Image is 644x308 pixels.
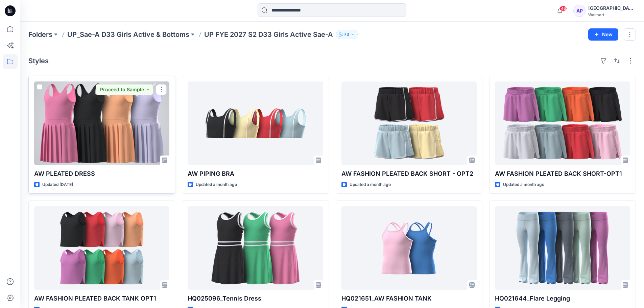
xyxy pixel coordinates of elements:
[495,169,630,179] p: AW FASHION PLEATED BACK SHORT-OPT1
[495,294,630,303] p: HQ021644_Flare Legging
[350,181,391,188] p: Updated a month ago
[495,81,630,165] a: AW FASHION PLEATED BACK SHORT-OPT1
[588,12,636,17] div: Walmart
[34,294,169,303] p: AW FASHION PLEATED BACK TANK OPT1
[559,6,567,11] span: 46
[573,5,586,17] div: AP
[341,169,477,179] p: AW FASHION PLEATED BACK SHORT - OPT2
[188,169,323,179] p: AW PIPING BRA
[196,181,237,188] p: Updated a month ago
[28,30,52,39] a: Folders
[341,294,477,303] p: HQ021651_AW FASHION TANK
[588,4,636,12] div: [GEOGRAPHIC_DATA]
[28,57,49,65] h4: Styles
[344,31,349,38] p: 73
[188,294,323,303] p: HQ025096_Tennis Dress
[341,81,477,165] a: AW FASHION PLEATED BACK SHORT - OPT2
[588,28,618,41] button: New
[34,206,169,290] a: AW FASHION PLEATED BACK TANK OPT1
[34,81,169,165] a: AW PLEATED DRESS
[503,181,544,188] p: Updated a month ago
[336,30,358,39] button: 73
[495,206,630,290] a: HQ021644_Flare Legging
[42,181,73,188] p: Updated [DATE]
[204,30,333,39] p: UP FYE 2027 S2 D33 Girls Active Sae-A
[188,81,323,165] a: AW PIPING BRA
[34,169,169,179] p: AW PLEATED DRESS
[188,206,323,290] a: HQ025096_Tennis Dress
[67,30,189,39] a: UP_Sae-A D33 Girls Active & Bottoms
[341,206,477,290] a: HQ021651_AW FASHION TANK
